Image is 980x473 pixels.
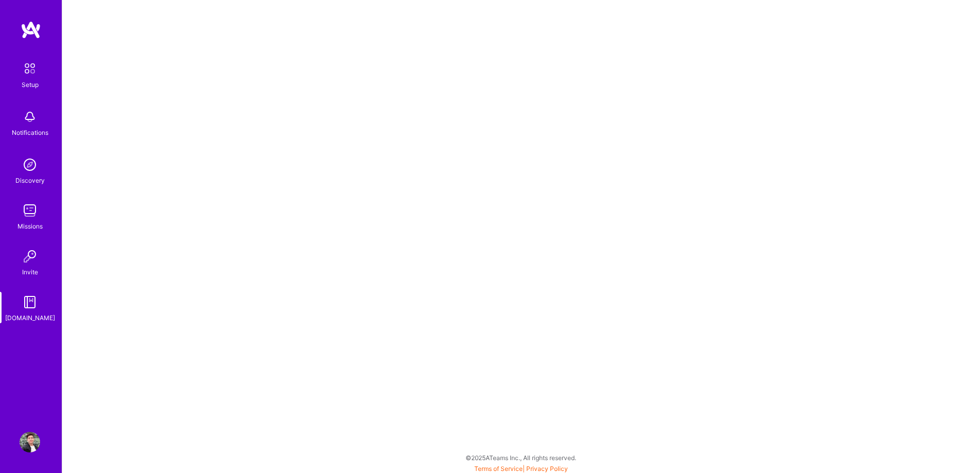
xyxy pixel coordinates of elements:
img: logo [21,21,41,39]
a: Privacy Policy [526,465,568,472]
img: setup [19,58,41,79]
img: Invite [20,246,40,267]
img: guide book [20,292,40,312]
img: bell [20,107,40,127]
div: Invite [22,267,38,277]
div: Discovery [15,175,45,186]
div: © 2025 ATeams Inc., All rights reserved. [62,445,980,470]
div: [DOMAIN_NAME] [5,312,55,323]
div: Missions [17,221,43,232]
img: teamwork [20,200,40,221]
img: User Avatar [20,432,40,452]
div: Setup [22,79,39,90]
img: discovery [20,154,40,175]
span: | [474,465,568,472]
a: Terms of Service [474,465,523,472]
div: Notifications [12,127,48,138]
a: User Avatar [17,432,43,452]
